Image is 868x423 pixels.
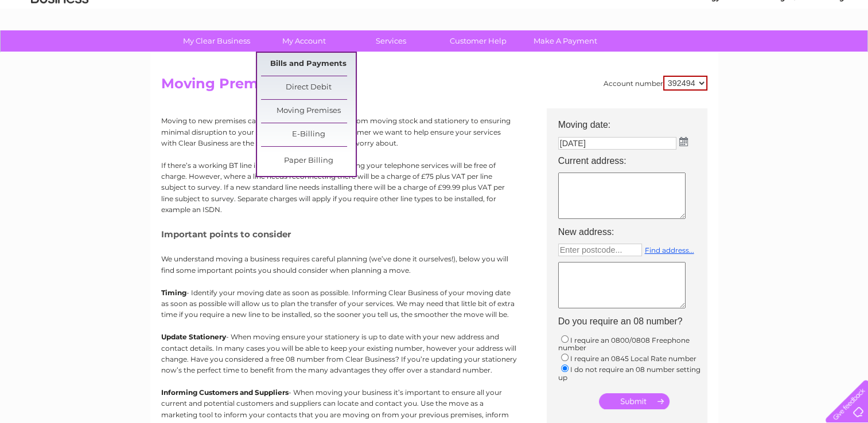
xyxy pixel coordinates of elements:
[518,30,613,52] a: Make A Payment
[599,393,670,409] input: Submit
[666,49,688,57] a: Water
[727,49,761,57] a: Telecoms
[261,123,356,146] a: E-Billing
[161,160,517,215] p: If there’s a working BT line in the new property, connecting your telephone services will be free...
[256,30,351,52] a: My Account
[552,331,713,385] td: I require an 0800/0808 Freephone number I require an 0845 Local Rate number I do not require an 0...
[768,49,785,57] a: Blog
[261,150,356,173] a: Paper Billing
[830,49,857,57] a: Log out
[161,288,186,297] b: Timing
[552,108,713,134] th: Moving date:
[161,332,226,341] b: Update Stationery
[261,53,356,76] a: Bills and Payments
[30,30,89,65] img: logo.png
[679,137,688,146] img: ...
[161,229,517,239] h5: Important points to consider
[552,313,713,330] th: Do you require an 08 number?
[161,253,517,275] p: We understand moving a business requires careful planning (we’ve done it ourselves!), below you w...
[164,6,706,56] div: Clear Business is a trading name of Verastar Limited (registered in [GEOGRAPHIC_DATA] No. 3667643...
[161,287,517,320] p: - Identify your moving date as soon as possible. Informing Clear Business of your moving date as ...
[161,331,517,375] p: - When moving ensure your stationery is up to date with your new address and contact details. In ...
[695,49,720,57] a: Energy
[652,6,731,20] a: 0333 014 3131
[161,76,707,97] h2: Moving Premises
[261,76,356,99] a: Direct Debit
[552,152,713,170] th: Current address:
[604,76,707,91] div: Account number
[161,388,289,397] b: Informing Customers and Suppliers
[645,246,694,254] a: Find address...
[261,100,356,123] a: Moving Premises
[161,115,517,148] p: Moving to new premises can take a lot of organisation, from moving stock and stationery to ensuri...
[792,49,820,57] a: Contact
[344,30,438,52] a: Services
[552,224,713,241] th: New address:
[431,30,526,52] a: Customer Help
[169,30,264,52] a: My Clear Business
